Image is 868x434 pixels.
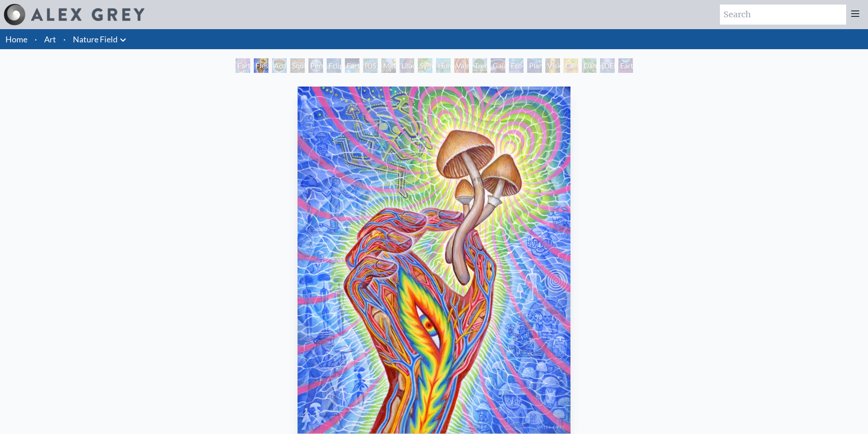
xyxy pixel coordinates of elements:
[509,58,524,73] div: Eco-Atlas
[418,58,432,73] div: Symbiosis: Gall Wasp & Oak Tree
[60,29,69,49] li: ·
[290,58,305,73] div: Squirrel
[454,58,469,73] div: Vajra Horse
[381,58,396,73] div: Metamorphosis
[473,58,487,73] div: Tree & Person
[491,58,505,73] div: Gaia
[31,29,41,49] li: ·
[308,58,323,73] div: Person Planet
[5,34,27,44] a: Home
[236,58,250,73] div: Earth Witness
[44,33,56,46] a: Art
[272,58,287,73] div: Acorn Dream
[73,33,118,46] a: Nature Field
[298,87,570,434] img: Flesh-of-the-Gods-2021-Alex-Grey-watermarked.jpg
[564,58,578,73] div: Cannabis Mudra
[720,5,846,25] input: Search
[345,58,360,73] div: Earth Energies
[545,58,560,73] div: Vision Tree
[436,58,451,73] div: Humming Bird
[582,58,596,73] div: Dance of Cannabia
[527,58,542,73] div: Planetary Prayers
[400,58,414,73] div: Lilacs
[327,58,341,73] div: Eclipse
[618,58,633,73] div: Earthmind
[254,58,268,73] div: Flesh of the Gods
[600,58,615,73] div: [DEMOGRAPHIC_DATA] in the Ocean of Awareness
[363,58,378,73] div: [US_STATE] Song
